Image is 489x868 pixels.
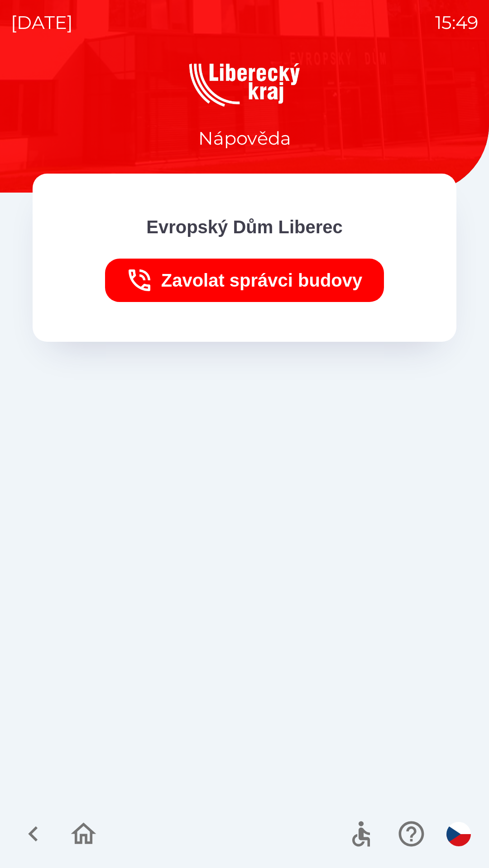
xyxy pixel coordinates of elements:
[11,9,73,36] p: [DATE]
[33,63,456,107] img: Logo
[105,259,384,302] button: Zavolat správci budovy
[198,125,291,152] p: Nápověda
[146,213,343,241] p: Evropský Dům Liberec
[435,9,478,36] p: 15:49
[446,822,471,846] img: cs flag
